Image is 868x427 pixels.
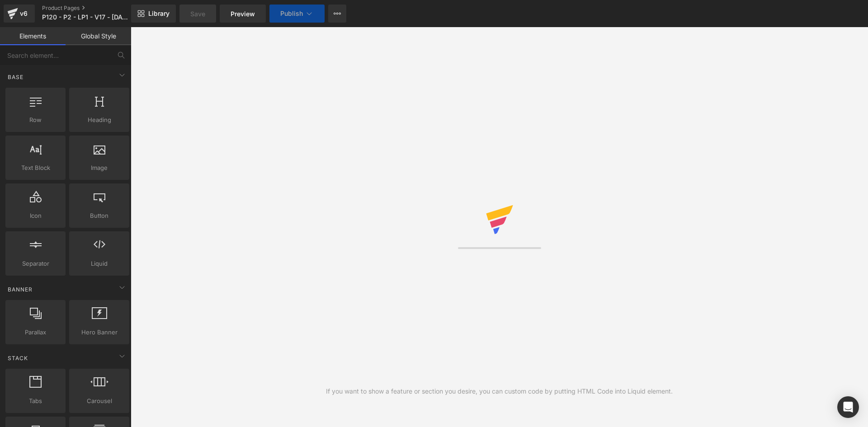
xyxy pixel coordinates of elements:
span: Row [8,115,63,125]
span: Stack [7,354,29,362]
a: New Library [131,5,176,23]
div: v6 [18,8,29,19]
span: Image [72,163,127,173]
div: Open Intercom Messenger [837,396,859,418]
span: Base [7,73,24,81]
a: v6 [4,5,35,23]
span: Hero Banner [72,328,127,337]
a: Product Pages [42,5,146,12]
button: Publish [269,5,325,23]
span: Publish [280,10,303,17]
a: Preview [220,5,266,23]
a: Global Style [66,27,131,45]
span: Save [190,9,205,19]
span: Heading [72,115,127,125]
span: Library [148,9,170,18]
span: Banner [7,285,33,294]
span: Parallax [8,328,63,337]
span: Icon [8,211,63,221]
span: Text Block [8,163,63,173]
button: More [328,5,346,23]
div: If you want to show a feature or section you desire, you can custom code by putting HTML Code int... [326,386,673,396]
span: Liquid [72,259,127,268]
span: Preview [231,9,255,19]
span: P120 - P2 - LP1 - V17 - [DATE] [42,14,128,21]
span: Carousel [72,396,127,406]
span: Tabs [8,396,63,406]
span: Button [72,211,127,221]
span: Separator [8,259,63,268]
